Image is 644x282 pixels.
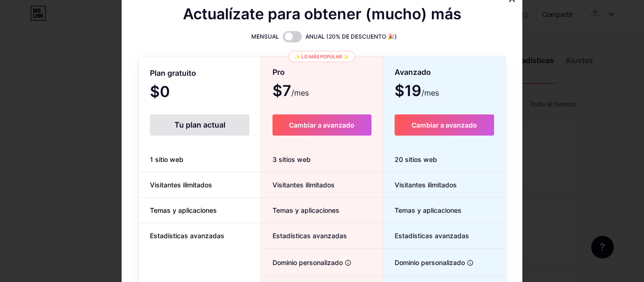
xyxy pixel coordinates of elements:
[150,181,212,189] font: Visitantes ilimitados
[272,258,343,266] font: Dominio personalizado
[150,82,170,101] font: $0
[272,81,291,100] font: $7
[395,81,421,100] font: $19
[183,5,462,23] font: Actualízate para obtener (mucho) más
[412,121,477,129] font: Cambiar a avanzado
[395,67,431,77] font: Avanzado
[150,206,217,214] font: Temas y aplicaciones
[395,114,494,136] button: Cambiar a avanzado
[272,67,285,77] font: Pro
[251,33,279,40] font: MENSUAL
[150,68,196,78] font: Plan gratuito
[150,155,183,163] font: 1 sitio web
[272,232,347,240] font: Estadísticas avanzadas
[272,155,311,163] font: 3 sitios web
[395,206,462,214] font: Temas y aplicaciones
[174,120,225,129] font: Tu plan actual
[395,232,469,240] font: Estadísticas avanzadas
[272,181,335,189] font: Visitantes ilimitados
[421,88,439,97] font: /mes
[150,232,224,240] font: Estadísticas avanzadas
[272,114,371,136] button: Cambiar a avanzado
[395,155,437,163] font: 20 sitios web
[305,33,397,40] font: ANUAL (20% DE DESCUENTO 🎉)
[395,181,457,189] font: Visitantes ilimitados
[289,121,355,129] font: Cambiar a avanzado
[295,54,349,59] font: ✨ Lo más popular ✨
[395,258,465,266] font: Dominio personalizado
[291,88,309,97] font: /mes
[272,206,339,214] font: Temas y aplicaciones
